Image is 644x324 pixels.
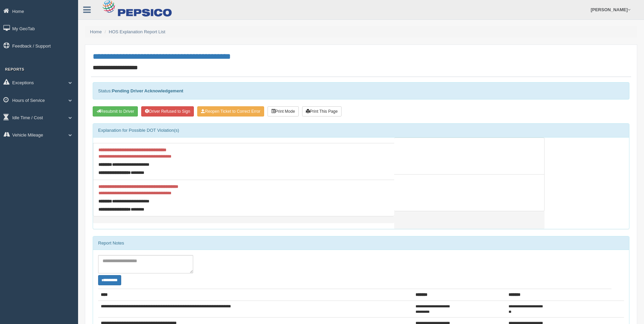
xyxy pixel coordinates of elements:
div: Report Notes [93,236,629,250]
button: Print This Page [302,106,342,116]
button: Resubmit To Driver [93,106,138,116]
button: Driver Refused to Sign [141,106,194,116]
div: Explanation for Possible DOT Violation(s) [93,124,629,137]
a: Home [90,29,102,34]
div: Status: [93,82,629,100]
button: Reopen Ticket [197,106,264,116]
button: Change Filter Options [98,275,121,285]
button: Print Mode [268,106,299,116]
strong: Pending Driver Acknowledgement [112,88,183,93]
a: HOS Explanation Report List [109,29,165,34]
